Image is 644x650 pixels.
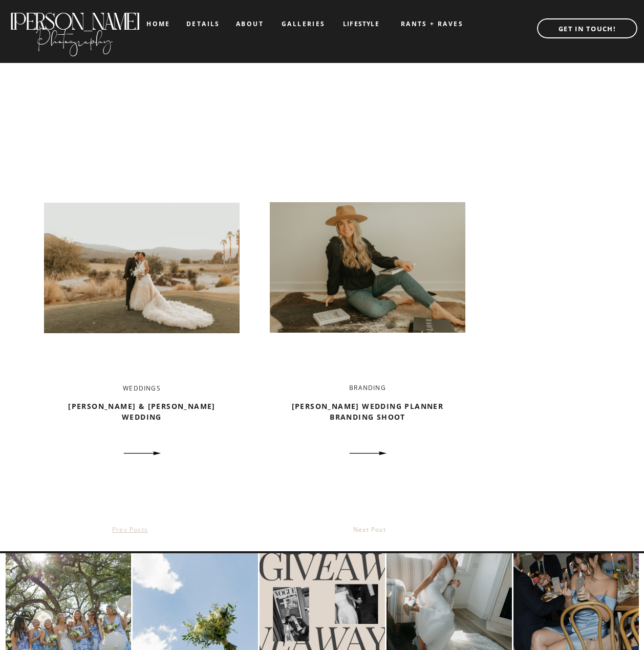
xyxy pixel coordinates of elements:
a: [PERSON_NAME] Wedding Planner Branding Shoot [292,401,444,422]
a: Weddings [123,384,161,393]
a: galleries [282,20,324,28]
a: about [236,20,263,28]
a: [PERSON_NAME] [9,8,140,25]
a: LIFESTYLE [335,20,387,28]
a: Erin & Victor Wedding [119,445,165,462]
a: Katie Foster Wedding Planner Branding Shoot [345,445,391,462]
a: details [186,20,220,27]
a: Katie Foster Wedding Planner Branding Shoot [270,164,465,371]
a: Photography [9,20,140,54]
a: [PERSON_NAME] & [PERSON_NAME] Wedding [68,401,216,422]
a: next Post [353,525,386,534]
a: RANTS + RAVES [391,20,473,28]
a: Branding [349,383,386,392]
a: home [146,20,170,27]
b: GET IN TOUCH! [559,24,616,33]
a: Erin & Victor Wedding [44,165,240,371]
a: prev posts [112,525,148,534]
